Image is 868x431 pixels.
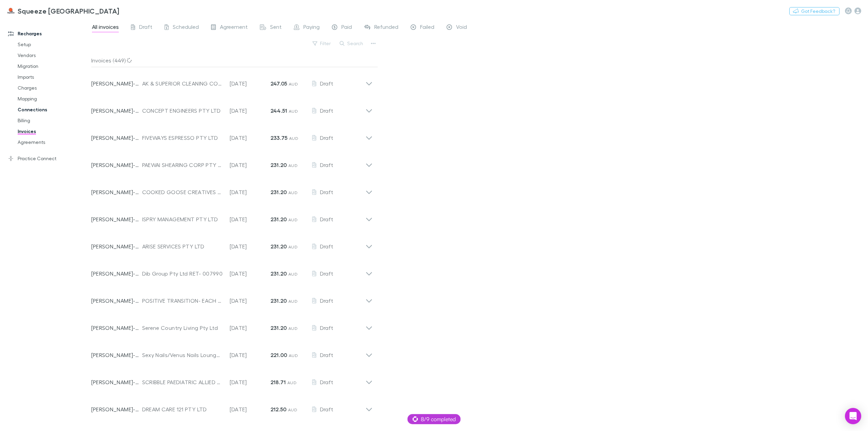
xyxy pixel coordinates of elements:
[91,242,142,250] p: [PERSON_NAME]-0195
[845,408,861,424] div: Open Intercom Messenger
[11,39,95,50] a: Setup
[220,23,248,32] span: Agreement
[18,7,119,15] h3: Squeeze [GEOGRAPHIC_DATA]
[91,297,142,305] p: [PERSON_NAME]-0391
[86,257,378,284] div: [PERSON_NAME]-0118Dib Group Pty Ltd RET- 007990[DATE]231.20 AUDDraft
[142,351,223,359] div: Sexy Nails/Venus Nails Lounge RET- 004188
[320,216,333,222] span: Draft
[86,149,378,176] div: [PERSON_NAME]-0207PAEWAI SHEARING CORP PTY LTD[DATE]231.20 AUDDraft
[86,339,378,366] div: [PERSON_NAME]-0385Sexy Nails/Venus Nails Lounge RET- 004188[DATE]221.00 AUDDraft
[320,80,333,87] span: Draft
[86,121,378,149] div: [PERSON_NAME]-0074FIVEWAYS ESPRESSO PTY LTD[DATE]233.75 AUDDraft
[91,215,142,223] p: [PERSON_NAME]-0165
[142,242,223,250] div: ARISE SERVICES PTY LTD
[142,188,223,196] div: COOKED GOOSE CREATIVES PTY LTD
[230,107,270,115] p: [DATE]
[320,134,333,141] span: Draft
[288,407,297,412] span: AUD
[142,79,223,88] div: AK & SUPERIOR CLEANING CO PTY LTD
[11,115,95,126] a: Billing
[86,176,378,203] div: [PERSON_NAME]-0059COOKED GOOSE CREATIVES PTY LTD[DATE]231.20 AUDDraft
[142,378,223,386] div: SCRIBBLE PAEDIATRIC ALLIED HEALTH PTY LTD
[270,80,287,87] strong: 247.05
[230,242,270,250] p: [DATE]
[270,23,282,32] span: Sent
[142,297,223,305] div: POSITIVE TRANSITION- EACH ONE TEACH ONE PTY LTD
[91,161,142,169] p: [PERSON_NAME]-0207
[270,406,287,413] strong: 212.50
[270,379,286,386] strong: 218.71
[230,161,270,169] p: [DATE]
[456,23,467,32] span: Void
[303,23,320,32] span: Paying
[336,39,367,48] button: Search
[91,378,142,386] p: [PERSON_NAME]-0450
[341,23,352,32] span: Paid
[86,203,378,230] div: [PERSON_NAME]-0165ISPRY MANAGEMENT PTY LTD[DATE]231.20 AUDDraft
[7,7,15,15] img: Squeeze North Sydney's Logo
[374,23,398,32] span: Refunded
[86,94,378,121] div: [PERSON_NAME]-0060CONCEPT ENGINEERS PTY LTD[DATE]244.51 AUDDraft
[11,93,95,104] a: Mapping
[230,324,270,332] p: [DATE]
[789,7,839,15] button: Got Feedback?
[230,79,270,88] p: [DATE]
[91,324,142,332] p: [PERSON_NAME]-0123
[11,126,95,137] a: Invoices
[142,324,223,332] div: Serene Country Living Pty Ltd
[173,23,199,32] span: Scheduled
[1,153,95,164] a: Practice Connect
[320,270,333,277] span: Draft
[11,82,95,93] a: Charges
[270,216,287,223] strong: 231.20
[270,243,287,250] strong: 231.20
[91,79,142,88] p: [PERSON_NAME]-0120
[230,378,270,386] p: [DATE]
[230,269,270,278] p: [DATE]
[11,104,95,115] a: Connections
[270,162,287,168] strong: 231.20
[288,217,298,222] span: AUD
[289,136,298,141] span: AUD
[142,107,223,115] div: CONCEPT ENGINEERS PTY LTD
[270,352,287,358] strong: 221.00
[91,134,142,142] p: [PERSON_NAME]-0074
[230,188,270,196] p: [DATE]
[142,405,223,413] div: DREAM CARE 121 PTY LTD
[288,244,298,249] span: AUD
[270,270,287,277] strong: 231.20
[92,23,119,32] span: All invoices
[289,81,298,87] span: AUD
[320,379,333,385] span: Draft
[320,406,333,412] span: Draft
[230,134,270,142] p: [DATE]
[288,299,298,304] span: AUD
[11,50,95,61] a: Vendors
[320,162,333,168] span: Draft
[287,380,297,385] span: AUD
[320,297,333,304] span: Draft
[142,134,223,142] div: FIVEWAYS ESPRESSO PTY LTD
[1,28,95,39] a: Recharges
[142,215,223,223] div: ISPRY MANAGEMENT PTY LTD
[270,189,287,195] strong: 231.20
[91,351,142,359] p: [PERSON_NAME]-0385
[11,72,95,82] a: Imports
[11,137,95,148] a: Agreements
[142,269,223,278] div: Dib Group Pty Ltd RET- 007990
[289,353,298,358] span: AUD
[289,109,298,114] span: AUD
[91,405,142,413] p: [PERSON_NAME]-0249
[309,39,335,48] button: Filter
[320,352,333,358] span: Draft
[230,297,270,305] p: [DATE]
[139,23,152,32] span: Draft
[288,190,298,195] span: AUD
[230,405,270,413] p: [DATE]
[288,163,298,168] span: AUD
[86,67,378,94] div: [PERSON_NAME]-0120AK & SUPERIOR CLEANING CO PTY LTD[DATE]247.05 AUDDraft
[3,3,124,19] a: Squeeze [GEOGRAPHIC_DATA]
[230,215,270,223] p: [DATE]
[91,269,142,278] p: [PERSON_NAME]-0118
[142,161,223,169] div: PAEWAI SHEARING CORP PTY LTD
